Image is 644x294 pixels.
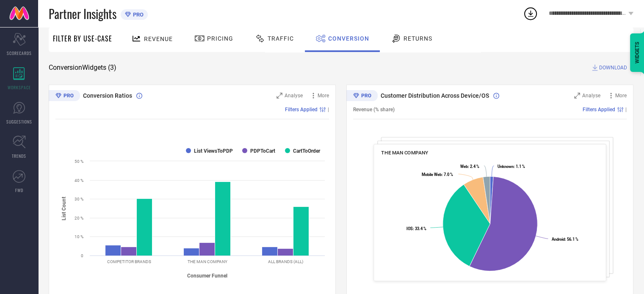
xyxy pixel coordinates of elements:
text: 0 [81,253,83,258]
span: Returns [404,35,432,42]
text: List ViewsToPDP [194,148,233,154]
span: Traffic [268,35,294,42]
span: Customer Distribution Across Device/OS [381,92,489,99]
svg: Zoom [574,93,580,99]
span: PRO [131,11,144,18]
span: Analyse [285,93,303,99]
span: Pricing [207,35,233,42]
tspan: Web [460,164,468,169]
text: PDPToCart [250,148,275,154]
tspan: Android [552,237,565,242]
text: COMPETITOR BRANDS [107,259,151,264]
span: SCORECARDS [7,50,32,56]
svg: Zoom [276,93,282,99]
text: 50 % [75,159,83,164]
span: Revenue (% share) [353,107,395,113]
span: Filter By Use-Case [53,33,112,44]
text: 10 % [75,234,83,239]
text: : 56.1 % [552,237,578,242]
span: Revenue [144,36,173,42]
span: DOWNLOAD [599,63,627,72]
span: More [615,93,627,99]
div: Premium [346,90,378,103]
tspan: Mobile Web [422,172,442,177]
text: 20 % [75,216,83,220]
text: 40 % [75,178,83,183]
span: TRENDS [12,153,26,159]
text: : 7.0 % [422,172,453,177]
tspan: Unknown [498,164,514,169]
span: Conversion Widgets ( 3 ) [49,63,116,72]
text: : 33.4 % [406,226,426,231]
span: More [318,93,329,99]
span: WORKSPACE [8,84,31,91]
span: Analyse [582,93,600,99]
span: Filters Applied [583,107,615,113]
text: THE MAN COMPANY [188,259,227,264]
span: SUGGESTIONS [6,118,32,125]
span: THE MAN COMPANY [381,150,428,156]
text: ALL BRANDS (ALL) [268,259,303,264]
span: FWD [15,187,23,193]
div: Premium [49,90,80,103]
tspan: IOS [406,226,413,231]
text: CartToOrder [293,148,321,154]
span: Partner Insights [49,5,116,22]
tspan: List Count [61,196,67,220]
text: 30 % [75,197,83,201]
span: Filters Applied [285,107,318,113]
span: | [328,107,329,113]
div: Open download list [523,6,538,21]
text: : 2.4 % [460,164,479,169]
text: : 1.1 % [498,164,525,169]
tspan: Consumer Funnel [187,273,227,279]
span: | [625,107,627,113]
span: Conversion [328,35,369,42]
span: Conversion Ratios [83,92,132,99]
